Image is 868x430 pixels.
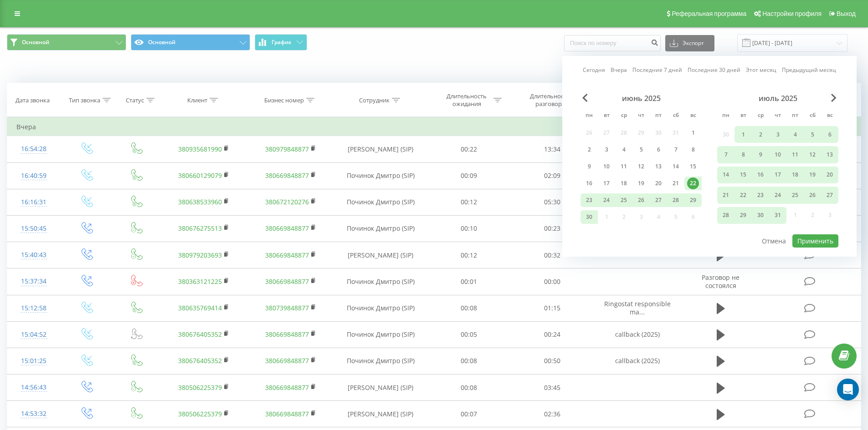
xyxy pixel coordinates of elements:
[720,209,732,221] div: 28
[669,109,683,123] abbr: суббота
[334,268,427,295] td: Починок Дмитро (SIP)
[359,96,390,104] div: Сотрудник
[687,194,699,206] div: 29
[772,149,784,161] div: 10
[334,215,427,242] td: Починок Дмитро (SIP)
[16,220,51,238] div: 15:50:45
[583,194,595,206] div: 23
[823,109,837,123] abbr: воскресенье
[598,193,615,207] div: вт 24 июня 2025 г.
[734,167,752,183] div: вт 15 июля 2025 г.
[734,126,752,143] div: вт 1 июля 2025 г.
[126,96,144,104] div: Статус
[178,251,222,259] a: 380979203693
[511,348,594,374] td: 00:50
[334,348,427,374] td: Починок Дмитро (SIP)
[264,96,304,104] div: Бизнес номер
[334,162,427,189] td: Починок Дмитро (SIP)
[511,268,594,295] td: 00:00
[652,177,664,189] div: 20
[806,129,818,141] div: 5
[769,167,786,183] div: чт 17 июля 2025 г.
[178,356,222,365] a: 380676405352
[178,410,222,418] a: 380506225379
[635,194,647,206] div: 26
[427,242,511,268] td: 00:12
[684,143,702,157] div: вс 8 июня 2025 г.
[652,161,664,172] div: 13
[824,149,836,161] div: 13
[178,277,222,286] a: 380363121225
[650,193,667,207] div: пт 27 июня 2025 г.
[16,352,51,370] div: 15:01:25
[618,194,630,206] div: 25
[632,177,650,190] div: чт 19 июня 2025 г.
[617,109,631,123] abbr: среда
[684,126,702,140] div: вс 1 июня 2025 г.
[786,187,804,203] div: пт 25 июля 2025 г.
[786,126,804,143] div: пт 4 июля 2025 г.
[821,167,838,183] div: вс 20 июля 2025 г.
[583,211,595,223] div: 30
[755,209,766,221] div: 30
[746,66,776,74] a: Этот месяц
[672,10,746,17] span: Реферальная программа
[580,94,702,103] div: июнь 2025
[752,146,769,163] div: ср 9 июля 2025 г.
[618,144,630,156] div: 4
[650,177,667,190] div: пт 20 июня 2025 г.
[632,66,682,74] a: Последние 7 дней
[615,160,632,173] div: ср 11 июня 2025 г.
[687,144,699,156] div: 8
[824,129,836,141] div: 6
[178,304,222,312] a: 380635769414
[265,197,309,206] a: 380672120276
[265,224,309,233] a: 380669848877
[334,401,427,427] td: [PERSON_NAME] (SIP)
[580,160,598,173] div: пн 9 июня 2025 г.
[652,144,664,156] div: 6
[635,144,647,156] div: 5
[580,143,598,157] div: пн 2 июня 2025 г.
[580,193,598,207] div: пн 23 июня 2025 г.
[598,160,615,173] div: вт 10 июня 2025 г.
[16,405,51,423] div: 14:53:32
[334,136,427,162] td: [PERSON_NAME] (SIP)
[265,330,309,339] a: 380669848877
[789,189,801,201] div: 25
[618,177,630,189] div: 18
[737,209,749,221] div: 29
[265,171,309,180] a: 380669848877
[804,187,821,203] div: сб 26 июля 2025 г.
[15,96,50,104] div: Дата звонка
[601,177,612,189] div: 17
[720,169,732,181] div: 14
[720,189,732,201] div: 21
[427,321,511,348] td: 00:05
[580,177,598,190] div: пн 16 июня 2025 г.
[580,210,598,224] div: пн 30 июня 2025 г.
[755,169,766,181] div: 16
[334,321,427,348] td: Починок Дмитро (SIP)
[650,160,667,173] div: пт 13 июня 2025 г.
[772,169,784,181] div: 17
[69,96,100,104] div: Тип звонка
[511,162,594,189] td: 02:09
[684,160,702,173] div: вс 15 июня 2025 г.
[667,177,684,190] div: сб 21 июня 2025 г.
[178,330,222,339] a: 380676405352
[755,129,766,141] div: 2
[511,136,594,162] td: 13:34
[611,66,627,74] a: Вчера
[600,109,613,123] abbr: вторник
[772,189,784,201] div: 24
[272,39,292,46] span: График
[615,177,632,190] div: ср 18 июня 2025 г.
[582,109,596,123] abbr: понедельник
[618,161,630,172] div: 11
[265,356,309,365] a: 380669848877
[511,189,594,215] td: 05:30
[131,34,250,51] button: Основной
[334,242,427,268] td: [PERSON_NAME] (SIP)
[601,194,612,206] div: 24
